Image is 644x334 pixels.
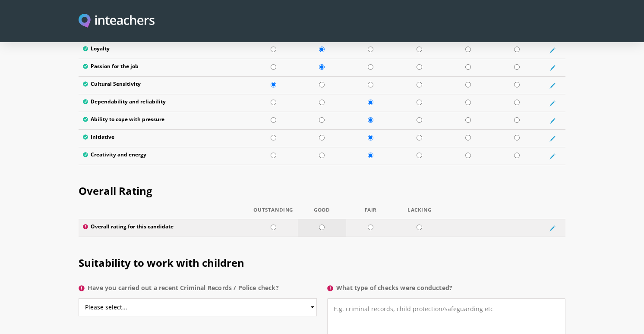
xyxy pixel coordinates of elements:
label: What type of checks were conducted? [327,283,565,298]
label: Ability to cope with pressure [83,116,245,125]
label: Overall rating for this candidate [83,224,245,232]
label: Creativity and energy [83,152,245,160]
label: Cultural Sensitivity [83,81,245,90]
th: Fair [346,207,395,219]
th: Lacking [395,207,444,219]
label: Initiative [83,134,245,143]
label: Loyalty [83,46,245,54]
span: Suitability to work with children [79,256,244,270]
img: Inteachers [79,14,155,29]
span: Overall Rating [79,184,152,198]
label: Dependability and reliability [83,99,245,107]
th: Outstanding [249,207,298,219]
label: Passion for the job [83,63,245,72]
a: Visit this site's homepage [79,14,155,29]
label: Have you carried out a recent Criminal Records / Police check? [79,283,317,298]
th: Good [298,207,347,219]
